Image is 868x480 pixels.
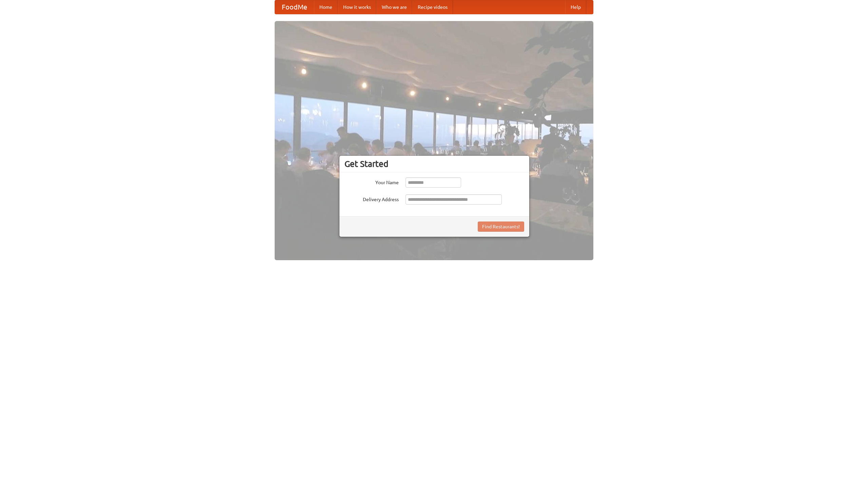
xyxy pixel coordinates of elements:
label: Your Name [344,177,399,186]
a: Who we are [376,0,412,14]
a: Help [565,0,586,14]
a: FoodMe [275,0,314,14]
a: Home [314,0,338,14]
label: Delivery Address [344,194,399,203]
button: Find Restaurants! [478,222,524,232]
a: Recipe videos [412,0,453,14]
h3: Get Started [344,159,524,169]
a: How it works [338,0,376,14]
